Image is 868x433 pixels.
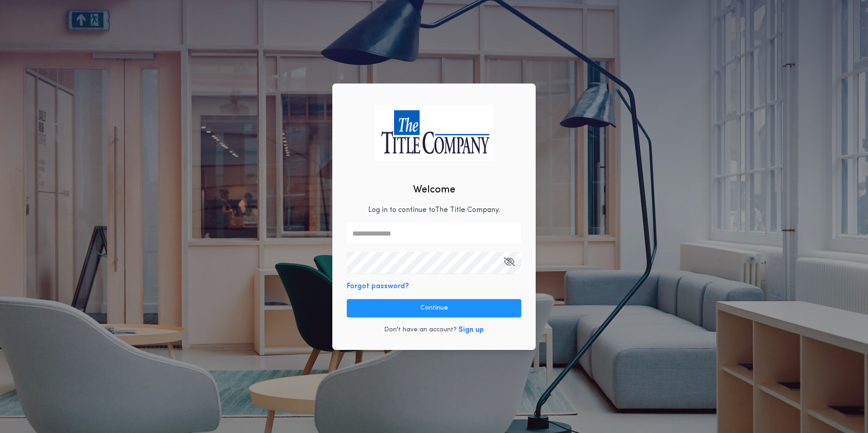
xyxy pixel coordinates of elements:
[368,205,500,216] p: Log in to continue to The Title Company .
[413,182,455,197] h2: Welcome
[384,325,457,335] p: Don't have an account?
[375,105,493,161] img: logo
[347,299,521,317] button: Continue
[347,281,409,292] button: Forgot password?
[459,325,484,335] button: Sign up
